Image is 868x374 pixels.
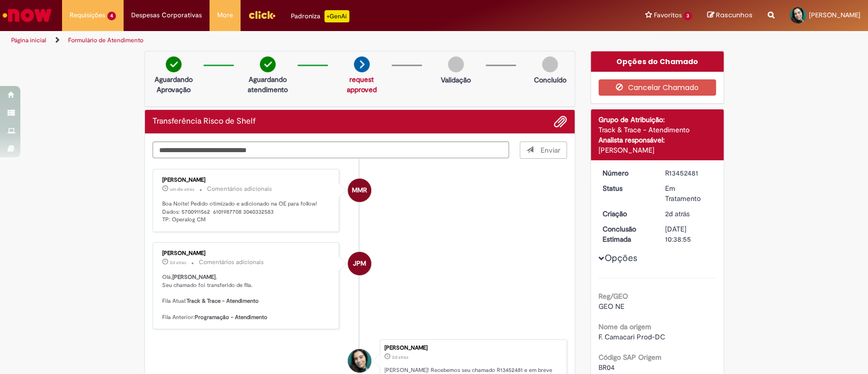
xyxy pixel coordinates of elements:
p: Validação [441,75,471,85]
span: 3 [683,12,692,20]
dt: Criação [595,209,657,219]
img: arrow-next.png [354,56,370,72]
span: 2d atrás [392,354,408,360]
img: img-circle-grey.png [448,56,464,72]
span: GEO NE [598,302,624,311]
div: [DATE] 10:38:55 [665,224,712,244]
span: Rascunhos [716,10,753,20]
dt: Conclusão Estimada [595,224,657,244]
span: F. Camacari Prod-DC [598,332,665,341]
time: 27/08/2025 13:38:52 [392,354,408,360]
img: check-circle-green.png [166,56,182,72]
p: Boa Noite! Pedido otimizado e adicionado na OE para follow! Dados: 5700911562 6101987708 30403325... [162,200,332,224]
span: JPM [353,251,366,276]
p: Aguardando atendimento [243,74,292,95]
img: ServiceNow [1,5,53,25]
time: 27/08/2025 18:57:45 [170,186,194,192]
b: Programação - Atendimento [195,313,267,321]
p: Aguardando Aprovação [149,74,198,95]
div: Padroniza [291,10,349,22]
div: R13452481 [665,168,712,178]
span: Requisições [70,10,105,20]
h2: Transferência Risco de Shelf Histórico de tíquete [153,117,256,126]
img: check-circle-green.png [260,56,276,72]
a: Página inicial [11,36,46,44]
span: [PERSON_NAME] [809,11,860,19]
span: 2d atrás [665,209,690,218]
time: 27/08/2025 15:17:11 [170,260,186,266]
div: Em Tratamento [665,183,712,204]
span: More [217,10,233,20]
span: MMR [352,178,367,203]
div: [PERSON_NAME] [384,345,561,351]
div: Analista responsável: [598,135,716,145]
small: Comentários adicionais [199,258,264,267]
button: Adicionar anexos [554,115,567,128]
p: +GenAi [324,10,349,22]
ul: Trilhas de página [8,31,571,50]
dt: Status [595,183,657,193]
div: [PERSON_NAME] [162,250,332,256]
span: Favoritos [653,10,681,20]
textarea: Digite sua mensagem aqui... [153,141,510,159]
span: um dia atrás [170,186,194,192]
b: Reg/GEO [598,292,628,301]
time: 27/08/2025 13:38:52 [665,209,690,218]
dt: Número [595,168,657,178]
div: [PERSON_NAME] [598,145,716,155]
span: 2d atrás [170,260,186,266]
span: 4 [107,12,116,20]
div: Julia Paiva Martelozo [348,252,371,275]
a: request approved [347,75,377,94]
div: Matheus Maia Rocha [348,179,371,202]
img: click_logo_yellow_360x200.png [248,7,276,22]
div: [PERSON_NAME] [162,177,332,183]
b: [PERSON_NAME] [172,273,216,281]
b: Nome da origem [598,322,651,331]
p: Concluído [533,75,566,85]
a: Formulário de Atendimento [68,36,143,44]
div: Grupo de Atribuição: [598,114,716,125]
div: Track & Trace - Atendimento [598,125,716,135]
small: Comentários adicionais [207,185,272,193]
span: Despesas Corporativas [131,10,202,20]
div: Opções do Chamado [591,51,724,72]
p: Olá, , Seu chamado foi transferido de fila. Fila Atual: Fila Anterior: [162,273,332,321]
b: Código SAP Origem [598,353,662,362]
a: Rascunhos [707,11,753,20]
div: 27/08/2025 13:38:52 [665,209,712,219]
div: Sarah Portela Signorini [348,349,371,372]
img: img-circle-grey.png [542,56,558,72]
span: BR04 [598,363,615,372]
button: Cancelar Chamado [598,79,716,96]
b: Track & Trace - Atendimento [187,297,259,305]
